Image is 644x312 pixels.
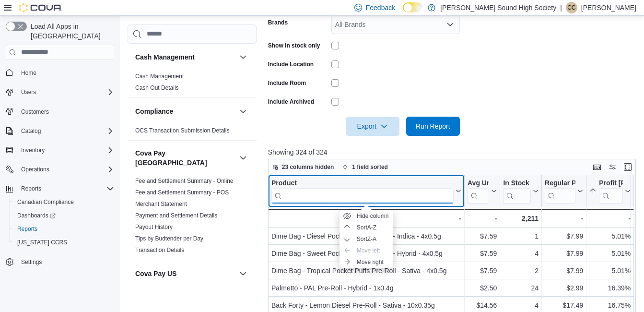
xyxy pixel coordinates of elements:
span: Dashboards [17,212,56,219]
div: Compliance [128,124,257,140]
span: Catalog [21,127,41,135]
span: Reports [21,185,41,192]
span: Users [17,86,114,98]
span: Operations [21,166,49,173]
span: Merchant Statement [135,200,187,207]
span: Home [17,67,114,79]
input: Dark Mode [403,2,423,12]
span: Tips by Budtender per Day [135,234,203,242]
div: 24 [503,282,539,294]
div: 16.75% [589,300,631,311]
div: $7.59 [468,230,497,242]
button: Move right [340,256,393,268]
span: Fee and Settlement Summary - Online [135,177,234,184]
div: 4 [503,300,539,311]
a: Home [17,67,40,79]
button: Profit [PERSON_NAME] (%) [589,179,631,203]
span: Reports [17,183,114,194]
div: - [271,213,461,224]
span: Run Report [416,121,450,131]
a: Transaction Details [135,246,184,253]
div: In Stock Qty [503,179,531,188]
a: Canadian Compliance [13,196,78,208]
span: Reports [17,225,37,233]
button: Reports [2,182,118,195]
button: Catalog [2,124,118,138]
button: Catalog [17,125,45,137]
h3: Cash Management [135,52,195,61]
span: Sort A-Z [357,224,376,231]
span: Cash Management [135,72,184,80]
span: 23 columns hidden [282,163,334,171]
label: Show in stock only [268,42,320,49]
button: Cova Pay [GEOGRAPHIC_DATA] [237,152,249,163]
label: Include Location [268,60,314,68]
div: Dime Bag - Sweet Pocket Puffs Pre-Roll - Hybrid - 4x0.5g [271,248,461,259]
span: Payment and Settlement Details [135,211,217,219]
button: Cova Pay US [237,267,249,279]
button: Keyboard shortcuts [591,161,603,173]
button: Export [346,117,399,136]
h3: Cova Pay [GEOGRAPHIC_DATA] [135,148,235,167]
span: Cash Out Details [135,84,179,91]
div: $2.50 [468,282,497,294]
span: OCS Transaction Submission Details [135,126,230,134]
label: Include Room [268,79,306,87]
span: Load All Apps in [GEOGRAPHIC_DATA] [27,22,114,41]
span: Inventory [17,144,114,156]
div: Avg Unit Cost In Stock [468,179,489,188]
button: Inventory [17,144,48,156]
a: Reports [13,223,41,235]
button: Product [271,179,461,203]
span: Washington CCRS [13,237,114,248]
span: Move right [357,258,384,266]
div: Profit Margin (%) [599,179,623,203]
span: Payout History [135,223,173,230]
span: Settings [21,258,42,266]
span: Dark Mode [403,12,403,13]
a: Fee and Settlement Summary - Online [135,177,234,184]
span: Feedback [366,3,395,12]
div: Dime Bag - Tropical Pocket Puffs Pre-Roll - Sativa - 4x0.5g [271,265,461,276]
img: Cova [19,3,62,12]
div: $17.49 [545,300,583,311]
button: Enter fullscreen [622,161,633,173]
span: Reports [13,223,114,235]
a: Customers [17,106,53,118]
a: Settings [17,256,46,268]
div: Product [271,179,454,203]
a: Merchant Statement [135,200,187,207]
span: Users [21,88,36,96]
button: 23 columns hidden [269,161,338,173]
a: Payout History [135,223,173,230]
button: Settings [2,255,118,269]
div: 2 [503,265,539,276]
button: Reports [17,183,45,194]
div: Back Forty - Lemon Diesel Pre-Roll - Sativa - 10x0.35g [271,300,461,311]
button: [US_STATE] CCRS [10,236,118,249]
div: 4 [503,248,539,259]
span: Move left [357,247,380,254]
h3: Compliance [135,106,173,116]
div: $2.99 [545,282,583,294]
span: Settings [17,256,114,268]
span: Canadian Compliance [17,198,74,206]
p: | [560,2,562,13]
div: Palmetto - PAL Pre-Roll - Hybrid - 1x0.4g [271,282,461,294]
div: Profit [PERSON_NAME] (%) [599,179,623,188]
button: Run Report [406,117,460,136]
span: Transaction Details [135,246,184,253]
div: Regular Price [545,179,575,188]
div: Avg Unit Cost In Stock [468,179,489,203]
a: Cash Management [135,72,184,79]
div: $7.59 [468,248,497,259]
div: Cash Management [128,70,257,97]
p: [PERSON_NAME] [581,2,636,13]
button: Users [2,85,118,99]
div: Product [271,179,454,188]
div: Regular Price [545,179,575,203]
span: CC [567,2,575,13]
button: SortZ-A [340,233,393,245]
span: Canadian Compliance [13,196,114,208]
button: Customers [2,105,118,119]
